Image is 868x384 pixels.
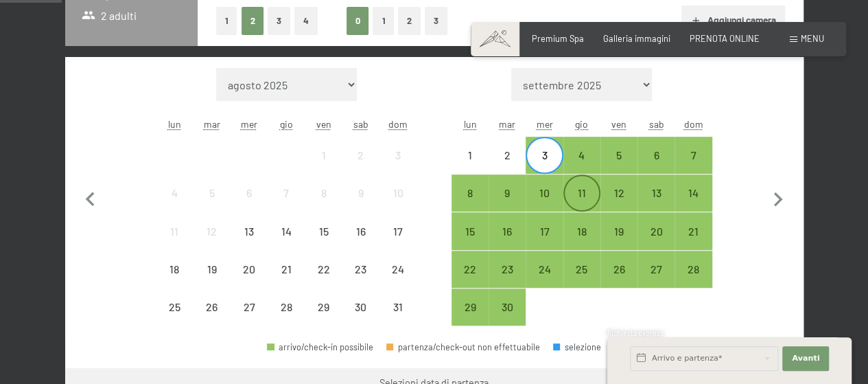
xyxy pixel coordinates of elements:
[268,289,305,326] div: Thu Aug 28 2025
[607,329,664,337] span: Richiesta express
[379,137,417,174] div: Sun Aug 03 2025
[637,251,675,288] div: partenza/check-out possibile
[269,264,303,298] div: 21
[267,343,373,352] div: arrivo/check-in possibile
[637,174,675,212] div: Sat Sep 13 2025
[231,174,268,212] div: Wed Aug 06 2025
[316,118,331,130] abbr: venerdì
[637,212,675,249] div: partenza/check-out possibile
[532,33,584,44] a: Premium Spa
[637,137,675,174] div: partenza/check-out possibile
[527,188,561,222] div: 10
[193,251,231,288] div: Tue Aug 19 2025
[268,212,305,249] div: Thu Aug 14 2025
[490,302,524,336] div: 30
[305,212,342,249] div: Fri Aug 15 2025
[536,118,552,130] abbr: mercoledì
[342,289,379,326] div: partenza/check-out non effettuabile
[490,264,524,298] div: 23
[637,212,675,249] div: Sat Sep 20 2025
[675,137,712,174] div: Sun Sep 07 2025
[157,188,191,222] div: 4
[231,212,268,249] div: Wed Aug 13 2025
[637,174,675,212] div: partenza/check-out possibile
[232,226,266,260] div: 13
[603,33,670,44] a: Galleria immagini
[527,150,561,184] div: 3
[195,188,229,222] div: 5
[453,188,487,222] div: 8
[305,174,342,212] div: partenza/check-out non effettuabile
[344,264,378,298] div: 23
[353,118,368,130] abbr: sabato
[216,7,237,35] button: 1
[565,226,599,260] div: 18
[231,289,268,326] div: Wed Aug 27 2025
[305,251,342,288] div: partenza/check-out non effettuabile
[269,188,303,222] div: 7
[268,289,305,326] div: partenza/check-out non effettuabile
[193,212,231,249] div: partenza/check-out non effettuabile
[157,264,191,298] div: 18
[305,289,342,326] div: partenza/check-out non effettuabile
[379,251,417,288] div: partenza/check-out non effettuabile
[684,118,703,130] abbr: domenica
[379,289,417,326] div: partenza/check-out non effettuabile
[451,137,489,174] div: partenza/check-out non effettuabile
[379,174,417,212] div: Sun Aug 10 2025
[499,118,515,130] abbr: martedì
[195,264,229,298] div: 19
[342,174,379,212] div: Sat Aug 09 2025
[342,251,379,288] div: Sat Aug 23 2025
[451,289,489,326] div: Mon Sep 29 2025
[527,264,561,298] div: 24
[675,251,712,288] div: Sun Sep 28 2025
[231,289,268,326] div: partenza/check-out non effettuabile
[156,289,193,326] div: partenza/check-out non effettuabile
[342,174,379,212] div: partenza/check-out non effettuabile
[294,7,318,35] button: 4
[82,8,137,23] span: 2 adulti
[157,226,191,260] div: 11
[381,302,415,336] div: 31
[764,68,793,326] button: Mese successivo
[156,289,193,326] div: Mon Aug 25 2025
[193,289,231,326] div: Tue Aug 26 2025
[306,264,340,298] div: 22
[451,212,489,249] div: partenza/check-out possibile
[306,188,340,222] div: 8
[242,7,264,35] button: 2
[600,212,637,249] div: Fri Sep 19 2025
[204,118,220,130] abbr: martedì
[565,150,599,184] div: 4
[490,226,524,260] div: 16
[195,302,229,336] div: 26
[451,212,489,249] div: Mon Sep 15 2025
[600,251,637,288] div: partenza/check-out possibile
[453,150,487,184] div: 1
[563,212,600,249] div: Thu Sep 18 2025
[563,251,600,288] div: Thu Sep 25 2025
[575,118,588,130] abbr: giovedì
[639,188,673,222] div: 13
[379,289,417,326] div: Sun Aug 31 2025
[231,251,268,288] div: Wed Aug 20 2025
[342,289,379,326] div: Sat Aug 30 2025
[526,137,563,174] div: Wed Sep 03 2025
[193,174,231,212] div: Tue Aug 05 2025
[453,264,487,298] div: 22
[563,174,600,212] div: partenza/check-out possibile
[675,174,712,212] div: partenza/check-out possibile
[306,302,340,336] div: 29
[602,150,636,184] div: 5
[193,289,231,326] div: partenza/check-out non effettuabile
[268,212,305,249] div: partenza/check-out non effettuabile
[792,353,819,364] span: Avanti
[675,212,712,249] div: partenza/check-out possibile
[563,137,600,174] div: partenza/check-out possibile
[342,212,379,249] div: Sat Aug 16 2025
[305,251,342,288] div: Fri Aug 22 2025
[602,188,636,222] div: 12
[526,174,563,212] div: partenza/check-out possibile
